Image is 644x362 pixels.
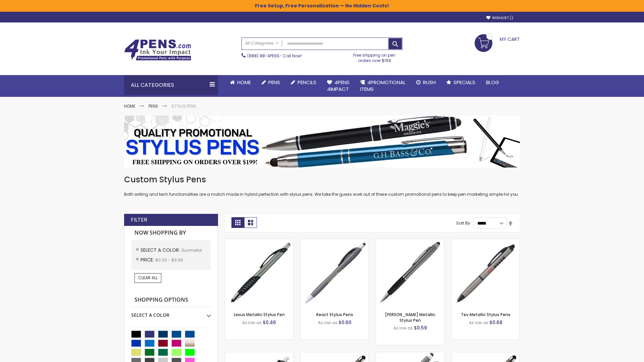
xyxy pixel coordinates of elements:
[327,79,350,93] span: 4Pens 4impact
[414,324,427,331] span: $0.59
[242,38,282,49] a: All Categories
[376,352,444,358] a: Cali Custom Stylus Gel pen-Gunmetal
[131,293,211,307] strong: Shopping Options
[155,257,183,263] span: $0.00 - $9.99
[256,75,285,90] a: Pens
[231,217,244,228] strong: Grid
[456,220,470,226] label: Sort By
[135,273,161,283] a: Clear All
[451,352,520,358] a: Islander Softy Metallic Gel Pen with Stylus - ColorJet Imprint-Gunmetal
[469,320,488,325] span: As low as
[338,319,352,326] span: $0.60
[411,75,441,90] a: Rush
[453,79,475,86] span: Specials
[247,53,302,59] span: - Call Now!
[237,79,251,86] span: Home
[393,325,413,331] span: As low as
[318,320,337,325] span: As low as
[234,312,285,317] a: Lexus Metallic Stylus Pen
[301,239,369,244] a: React Stylus Pens-Gunmetal
[301,352,369,358] a: Islander Softy Metallic Gel Pen with Stylus-Gunmetal
[225,239,293,244] a: Lexus Metallic Stylus Pen-Gunmetal
[225,352,293,358] a: Souvenir® Anthem Stylus Pen-Gunmetal
[486,15,513,20] a: Wishlist
[376,239,444,244] a: Lory Metallic Stylus Pen-Gunmetal
[316,312,353,317] a: React Stylus Pens
[322,75,355,97] a: 4Pens4impact
[131,226,211,240] strong: Now Shopping by
[131,216,147,224] strong: Filter
[268,79,280,86] span: Pens
[124,75,218,95] div: All Categories
[451,239,520,244] a: Tev Metallic Stylus Pens-Gunmetal
[481,75,504,90] a: Blog
[247,53,279,59] a: (888) 88-4PENS
[301,239,369,307] img: React Stylus Pens-Gunmetal
[298,79,316,86] span: Pencils
[225,239,293,307] img: Lexus Metallic Stylus Pen-Gunmetal
[360,79,406,93] span: 4PROMOTIONAL ITEMS
[141,247,181,253] span: Select A Color
[376,239,444,307] img: Lory Metallic Stylus Pen-Gunmetal
[441,75,481,90] a: Specials
[385,312,435,323] a: [PERSON_NAME] Metallic Stylus Pen
[171,103,196,109] strong: Stylus Pens
[149,103,158,109] a: Pens
[486,79,499,86] span: Blog
[124,116,520,168] img: Stylus Pens
[451,239,520,307] img: Tev Metallic Stylus Pens-Gunmetal
[285,75,322,90] a: Pencils
[225,75,256,90] a: Home
[141,256,155,263] span: Price
[124,174,520,197] div: Both writing and tech functionalities are a match made in hybrid perfection with stylus pens. We ...
[355,75,411,97] a: 4PROMOTIONALITEMS
[489,319,502,326] span: $0.68
[181,247,202,253] span: Gunmetal
[124,174,520,185] h1: Custom Stylus Pens
[263,319,276,326] span: $0.46
[346,50,403,63] div: Free shipping on pen orders over $199
[423,79,436,86] span: Rush
[131,307,211,318] div: Select A Color
[138,275,158,281] span: Clear All
[242,320,262,325] span: As low as
[245,41,279,46] span: All Categories
[461,312,511,317] a: Tev Metallic Stylus Pens
[124,103,135,109] a: Home
[124,39,191,61] img: 4Pens Custom Pens and Promotional Products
